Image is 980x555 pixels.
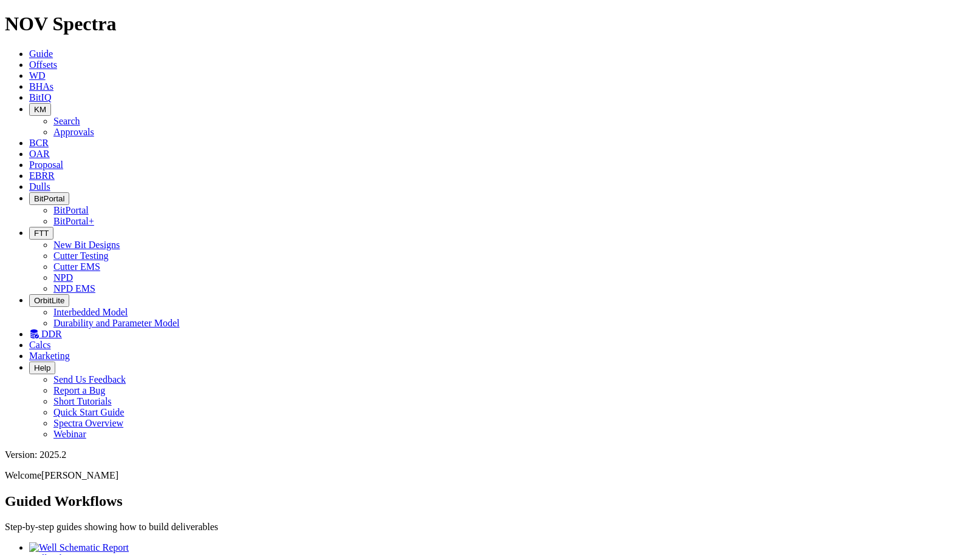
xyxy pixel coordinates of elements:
a: Durability and Parameter Model [53,318,180,328]
span: DDR [41,329,62,339]
a: Proposal [29,160,63,170]
h1: NOV Spectra [5,13,975,35]
a: BHAs [29,81,53,92]
button: OrbitLite [29,294,69,307]
h2: Guided Workflows [5,493,975,510]
a: Quick Start Guide [53,407,124,417]
span: BitPortal [34,194,64,203]
a: Cutter Testing [53,251,109,261]
a: New Bit Designs [53,240,120,250]
a: Short Tutorials [53,396,112,406]
span: FTT [34,229,49,238]
button: FTT [29,227,53,240]
a: Send Us Feedback [53,374,126,385]
a: EBRR [29,170,55,181]
a: NPD EMS [53,283,95,294]
span: [PERSON_NAME] [41,470,118,480]
a: BitPortal [53,205,89,215]
a: Report a Bug [53,385,105,395]
a: Guide [29,49,53,59]
a: Dulls [29,181,50,192]
a: Marketing [29,351,70,361]
a: BCR [29,138,49,148]
a: Calcs [29,340,51,350]
p: Welcome [5,470,975,481]
a: NPD [53,272,73,283]
span: OrbitLite [34,296,64,305]
button: BitPortal [29,192,69,205]
p: Step-by-step guides showing how to build deliverables [5,522,975,533]
a: WD [29,70,46,81]
button: KM [29,103,51,116]
a: BitPortal+ [53,216,94,226]
a: Approvals [53,127,94,137]
a: BitIQ [29,92,51,103]
a: Search [53,116,80,126]
a: Interbedded Model [53,307,128,317]
a: Offsets [29,59,57,70]
img: Well Schematic Report [29,542,129,553]
a: Cutter EMS [53,261,100,272]
a: DDR [29,329,62,339]
a: OAR [29,149,50,159]
div: Version: 2025.2 [5,449,975,460]
button: Help [29,362,55,374]
span: Help [34,363,50,372]
a: Webinar [53,429,86,439]
a: Spectra Overview [53,418,123,428]
span: KM [34,105,46,114]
